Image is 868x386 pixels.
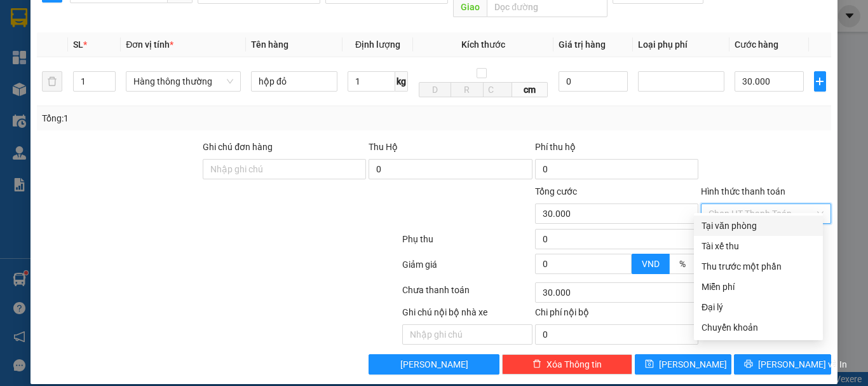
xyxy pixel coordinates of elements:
[451,82,483,97] input: R
[702,239,815,253] div: Tài xế thu
[251,39,288,50] span: Tên hàng
[735,39,778,50] span: Cước hàng
[535,140,698,159] div: Phí thu hộ
[203,159,366,179] input: Ghi chú đơn hàng
[369,142,398,152] span: Thu Hộ
[419,82,451,97] input: D
[758,357,847,371] span: [PERSON_NAME] và In
[73,39,83,50] span: SL
[139,53,222,63] strong: Hotline : 0889 23 23 23
[402,305,532,324] div: Ghi chú nội bộ nhà xe
[461,39,505,50] span: Kích thước
[535,305,698,324] div: Chi phí nội bộ
[633,32,729,57] th: Loại phụ phí
[94,22,267,35] strong: CÔNG TY TNHH VĨNH QUANG
[744,359,753,369] span: printer
[400,357,468,371] span: [PERSON_NAME]
[642,259,660,269] span: VND
[126,39,173,50] span: Đơn vị tính
[483,82,512,97] input: C
[546,357,602,371] span: Xóa Thông tin
[679,259,686,269] span: %
[702,300,815,314] div: Đại lý
[814,71,826,92] button: plus
[203,142,273,152] label: Ghi chú đơn hàng
[125,65,237,78] strong: : [DOMAIN_NAME]
[702,219,815,233] div: Tại văn phòng
[659,357,727,371] span: [PERSON_NAME]
[401,258,534,280] div: Giảm giá
[42,111,336,125] div: Tổng: 1
[133,72,233,91] span: Hàng thông thường
[535,186,577,196] span: Tổng cước
[532,359,541,369] span: delete
[42,71,62,92] button: delete
[395,71,408,92] span: kg
[502,354,632,375] button: deleteXóa Thông tin
[559,71,628,92] input: 0
[512,82,548,97] span: cm
[701,186,785,196] label: Hình thức thanh toán
[635,354,732,375] button: save[PERSON_NAME]
[251,71,337,92] input: VD: Bàn, Ghế
[369,354,499,375] button: [PERSON_NAME]
[125,67,154,77] span: Website
[402,324,532,345] input: Nhập ghi chú
[401,283,534,305] div: Chưa thanh toán
[702,321,815,334] div: Chuyển khoản
[734,354,831,375] button: printer[PERSON_NAME] và In
[13,20,73,79] img: logo
[559,39,606,50] span: Giá trị hàng
[355,39,400,50] span: Định lượng
[130,38,233,51] strong: PHIẾU GỬI HÀNG
[815,76,825,86] span: plus
[702,280,815,294] div: Miễn phí
[401,232,534,254] div: Phụ thu
[645,359,654,369] span: save
[702,259,815,273] div: Thu trước một phần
